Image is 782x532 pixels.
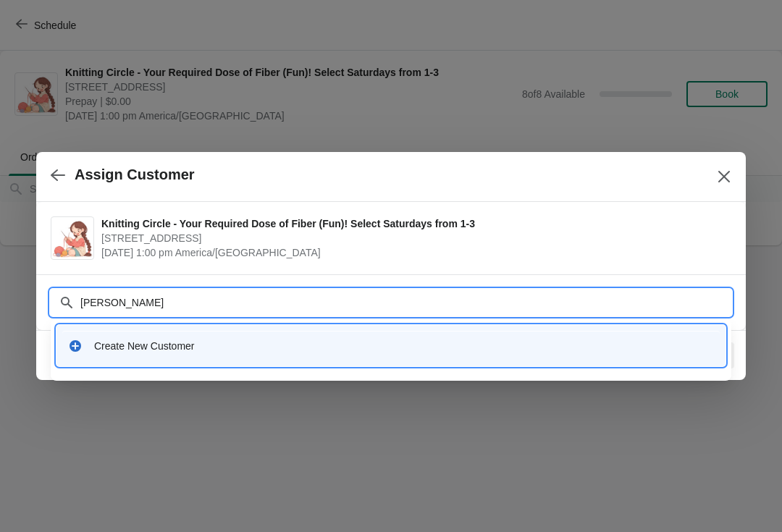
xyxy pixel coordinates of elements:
[101,231,724,245] span: [STREET_ADDRESS]
[101,245,724,260] span: [DATE] 1:00 pm America/[GEOGRAPHIC_DATA]
[711,164,737,190] button: Close
[94,339,714,353] div: Create New Customer
[75,166,195,183] h2: Assign Customer
[51,219,93,257] img: Knitting Circle - Your Required Dose of Fiber (Fun)! Select Saturdays from 1-3 | 1711 West Battle...
[80,290,731,316] input: Search customer name or email
[101,216,724,231] span: Knitting Circle - Your Required Dose of Fiber (Fun)! Select Saturdays from 1-3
